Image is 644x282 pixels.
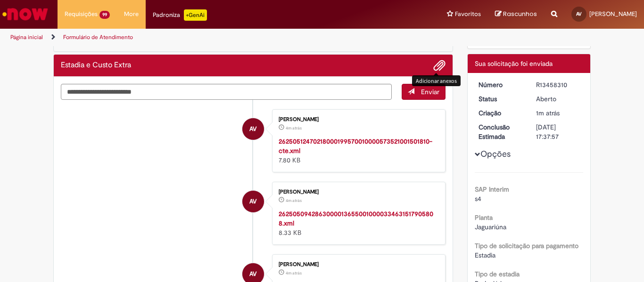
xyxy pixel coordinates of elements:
span: 4m atrás [286,270,302,276]
a: Rascunhos [495,10,537,19]
div: Adicionar anexos [412,75,461,86]
div: R13458310 [536,80,580,89]
span: Favoritos [455,9,481,19]
span: Rascunhos [503,9,537,18]
b: SAP Interim [475,185,509,193]
time: 28/08/2025 14:35:15 [286,125,302,131]
a: Formulário de Atendimento [63,33,133,41]
p: +GenAi [184,9,207,21]
span: AV [249,190,256,213]
img: ServiceNow [1,5,50,24]
time: 28/08/2025 14:37:53 [536,109,560,117]
span: s4 [475,194,481,203]
span: AV [249,118,256,140]
span: Sua solicitação foi enviada [475,59,553,68]
div: Aberto [536,94,580,104]
span: 99 [99,11,110,19]
a: 26250509428630000136550010000334631517905808.xml [279,209,433,227]
a: Página inicial [10,33,43,41]
div: 8.33 KB [279,209,436,237]
span: 4m atrás [286,198,302,203]
div: 28/08/2025 14:37:53 [536,108,580,118]
b: Planta [475,213,493,222]
div: ANDERSON VASCONCELOS [242,191,264,212]
div: Padroniza [153,9,207,21]
button: Adicionar anexos [433,59,446,72]
span: Enviar [421,88,439,96]
span: 4m atrás [286,125,302,131]
textarea: Digite sua mensagem aqui... [61,84,392,100]
button: Enviar [402,84,446,100]
ul: Trilhas de página [7,29,422,46]
span: Jaguariúna [475,223,506,231]
span: Estadia [475,251,495,259]
div: [PERSON_NAME] [279,262,436,267]
div: 7.80 KB [279,137,436,165]
dt: Criação [471,108,529,118]
dt: Conclusão Estimada [471,122,529,141]
h2: Estadia e Custo Extra Histórico de tíquete [61,61,131,70]
dt: Status [471,94,529,104]
span: More [124,9,139,19]
div: [PERSON_NAME] [279,117,436,122]
div: ANDERSON VASCONCELOS [242,118,264,140]
b: Tipo de solicitação para pagamento [475,242,578,250]
b: Tipo de estadia [475,270,520,278]
span: 1m atrás [536,109,560,117]
span: AV [576,11,582,17]
a: 26250512470218000199570010000573521001501810-cte.xml [279,137,432,155]
span: Requisições [65,9,98,19]
div: [PERSON_NAME] [279,189,436,195]
span: [PERSON_NAME] [589,10,637,18]
div: [DATE] 17:37:57 [536,122,580,141]
dt: Número [471,80,529,89]
time: 28/08/2025 14:35:11 [286,198,302,203]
